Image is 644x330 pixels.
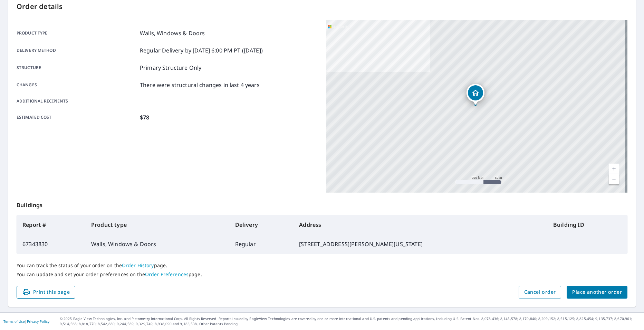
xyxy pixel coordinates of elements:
[140,46,263,55] p: Regular Delivery by [DATE] 6:00 PM PT ([DATE])
[17,98,137,104] p: Additional recipients
[86,215,230,234] th: Product type
[567,286,627,299] button: Place another order
[17,29,137,37] p: Product type
[86,234,230,254] td: Walls, Windows & Doors
[22,288,70,297] span: Print this page
[27,319,49,324] a: Privacy Policy
[17,215,86,234] th: Report #
[17,113,137,122] p: Estimated cost
[60,316,641,327] p: © 2025 Eagle View Technologies, Inc. and Pictometry International Corp. All Rights Reserved. Repo...
[17,286,75,299] button: Print this page
[17,46,137,55] p: Delivery method
[17,64,137,72] p: Structure
[548,215,627,234] th: Building ID
[519,286,561,299] button: Cancel order
[572,288,622,297] span: Place another order
[467,84,484,105] div: Dropped pin, building 1, Residential property, 1803 Delaney St Virginia Beach, VA 23464
[609,164,619,174] a: Current Level 17, Zoom In
[524,288,556,297] span: Cancel order
[3,319,25,324] a: Terms of Use
[140,113,149,122] p: $78
[17,234,86,254] td: 67343830
[609,174,619,184] a: Current Level 17, Zoom Out
[140,64,201,72] p: Primary Structure Only
[3,319,49,323] p: |
[294,234,548,254] td: [STREET_ADDRESS][PERSON_NAME][US_STATE]
[122,262,154,269] a: Order History
[145,271,189,278] a: Order Preferences
[17,81,137,89] p: Changes
[294,215,548,234] th: Address
[140,29,205,37] p: Walls, Windows & Doors
[17,262,627,269] p: You can track the status of your order on the page.
[140,81,260,89] p: There were structural changes in last 4 years
[17,193,627,215] p: Buildings
[230,234,294,254] td: Regular
[17,271,627,278] p: You can update and set your order preferences on the page.
[17,1,627,12] p: Order details
[230,215,294,234] th: Delivery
